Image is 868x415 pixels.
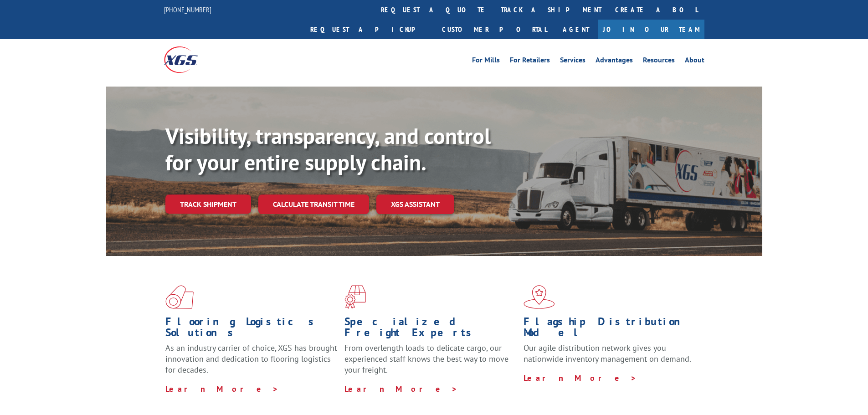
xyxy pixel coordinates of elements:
b: Visibility, transparency, and control for your entire supply chain. [165,122,491,176]
a: Learn More > [524,373,637,383]
a: Learn More > [344,384,458,394]
a: Agent [554,20,598,39]
a: [PHONE_NUMBER] [164,5,211,14]
a: XGS ASSISTANT [376,195,454,214]
a: Track shipment [165,195,251,214]
a: About [685,56,704,67]
p: From overlength loads to delicate cargo, our experienced staff knows the best way to move your fr... [344,343,517,383]
a: For Mills [472,56,500,67]
h1: Flooring Logistics Solutions [165,316,338,343]
a: Join Our Team [598,20,704,39]
a: Services [560,56,586,67]
img: xgs-icon-flagship-distribution-model-red [524,285,555,309]
a: Customer Portal [435,20,554,39]
img: xgs-icon-focused-on-flooring-red [344,285,366,309]
a: For Retailers [510,56,550,67]
a: Learn More > [165,384,279,394]
h1: Specialized Freight Experts [344,316,517,343]
span: Our agile distribution network gives you nationwide inventory management on demand. [524,343,691,364]
img: xgs-icon-total-supply-chain-intelligence-red [165,285,194,309]
a: Resources [643,56,675,67]
h1: Flagship Distribution Model [524,316,696,343]
span: As an industry carrier of choice, XGS has brought innovation and dedication to flooring logistics... [165,343,337,375]
a: Request a pickup [303,20,435,39]
a: Advantages [596,56,633,67]
a: Calculate transit time [258,195,369,214]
